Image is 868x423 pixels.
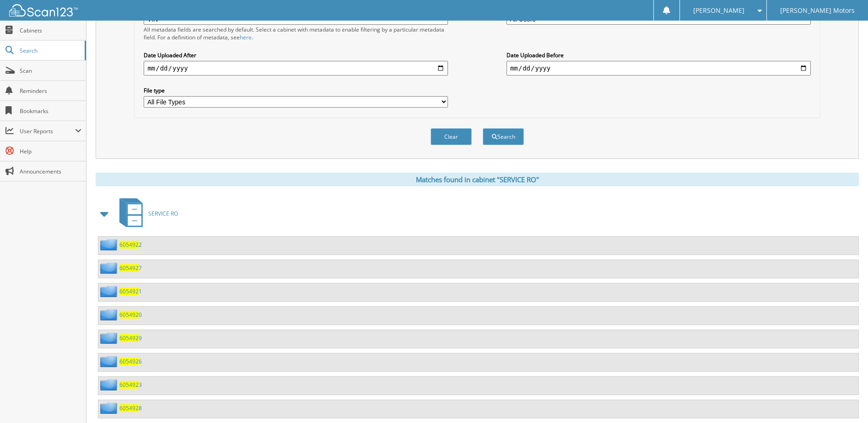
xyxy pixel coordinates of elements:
a: 6054923 [119,381,142,389]
a: 6054922 [119,241,142,249]
img: folder2.png [100,356,119,367]
span: User Reports [20,127,75,135]
a: 6054929 [119,334,142,342]
button: Search [483,128,524,145]
img: folder2.png [100,239,119,250]
span: 605492 [119,264,139,272]
span: Help [20,147,81,155]
img: scan123-logo-white.svg [9,4,78,16]
span: 605492 [119,404,139,412]
a: SERVICE RO [114,195,178,232]
img: folder2.png [100,332,119,344]
iframe: Chat Widget [822,379,868,423]
img: folder2.png [100,262,119,274]
span: [PERSON_NAME] [693,8,744,13]
span: SERVICE RO [148,210,178,217]
a: 6054921 [119,287,142,295]
img: folder2.png [100,286,119,297]
label: Date Uploaded Before [507,51,811,59]
span: Announcements [20,168,81,175]
div: Matches found in cabinet "SERVICE RO" [96,173,859,186]
span: 605492 [119,334,139,342]
span: 605492 [119,311,139,319]
span: Reminders [20,87,81,95]
img: folder2.png [100,309,119,320]
span: Cabinets [20,27,81,34]
span: Scan [20,67,81,75]
label: Date Uploaded After [144,51,448,59]
span: 605492 [119,241,139,249]
input: end [507,61,811,76]
span: 605492 [119,287,139,295]
span: [PERSON_NAME] Motors [780,8,855,13]
span: 605492 [119,358,139,365]
button: Clear [431,128,472,145]
label: File type [144,87,448,94]
div: All metadata fields are searched by default. Select a cabinet with metadata to enable filtering b... [144,26,448,41]
a: 6054926 [119,358,142,365]
span: Bookmarks [20,107,81,115]
input: start [144,61,448,76]
a: 6054920 [119,311,142,319]
span: Search [20,47,80,54]
img: folder2.png [100,402,119,414]
span: 605492 [119,381,139,389]
a: 6054928 [119,404,142,412]
a: 6054927 [119,264,142,272]
a: here [240,33,252,41]
img: folder2.png [100,379,119,390]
